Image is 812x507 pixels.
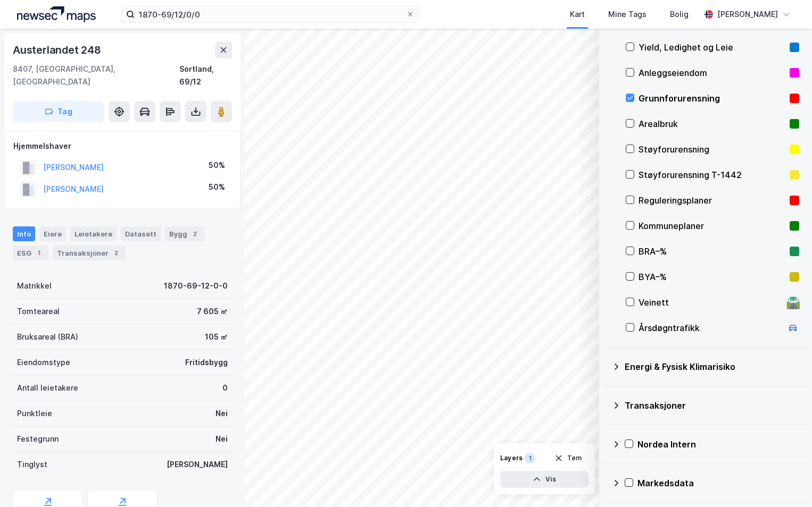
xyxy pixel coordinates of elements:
[570,8,585,21] div: Kart
[670,8,689,21] div: Bolig
[637,438,799,451] div: Nordea Intern
[121,226,161,241] div: Datasett
[17,407,52,420] div: Punktleie
[639,41,785,54] div: Yield, Ledighet og Leie
[13,101,104,122] button: Tag
[17,305,60,318] div: Tomteareal
[17,280,52,292] div: Matrikkel
[639,271,785,283] div: BYA–%
[625,360,799,373] div: Energi & Fysisk Klimarisiko
[167,458,228,471] div: [PERSON_NAME]
[209,159,225,172] div: 50%
[639,143,785,156] div: Støyforurensning
[179,63,232,88] div: Sortland, 69/12
[216,407,228,420] div: Nei
[164,280,228,292] div: 1870-69-12-0-0
[639,296,782,309] div: Veinett
[222,382,228,394] div: 0
[13,226,35,241] div: Info
[500,454,523,462] div: Layers
[185,356,228,369] div: Fritidsbygg
[637,477,799,489] div: Markedsdata
[197,305,228,318] div: 7 605 ㎡
[639,168,785,181] div: Støyforurensning T-1442
[17,458,47,471] div: Tinglyst
[639,219,785,232] div: Kommuneplaner
[205,331,228,343] div: 105 ㎡
[53,246,126,260] div: Transaksjoner
[500,471,589,488] button: Vis
[17,382,78,394] div: Antall leietakere
[17,433,59,445] div: Festegrunn
[111,248,121,258] div: 2
[216,433,228,445] div: Nei
[639,322,782,334] div: Årsdøgntrafikk
[13,246,48,260] div: ESG
[17,356,70,369] div: Eiendomstype
[639,66,785,79] div: Anleggseiendom
[209,181,225,193] div: 50%
[70,226,117,241] div: Leietakere
[13,63,179,88] div: 8407, [GEOGRAPHIC_DATA], [GEOGRAPHIC_DATA]
[13,140,231,153] div: Hjemmelshaver
[548,450,589,467] button: Tøm
[639,117,785,130] div: Arealbruk
[39,226,66,241] div: Eiere
[17,6,96,22] img: logo.a4113a55bc3d86da70a041830d287a7e.svg
[786,295,800,309] div: 🛣️
[135,6,406,22] input: Søk på adresse, matrikkel, gårdeiere, leietakere eller personer
[759,456,812,507] iframe: Chat Widget
[165,226,204,241] div: Bygg
[639,194,785,207] div: Reguleringsplaner
[608,8,647,21] div: Mine Tags
[625,399,799,412] div: Transaksjoner
[717,8,778,21] div: [PERSON_NAME]
[639,92,785,105] div: Grunnforurensning
[34,248,44,258] div: 1
[13,41,103,58] div: Austerlandet 248
[639,245,785,258] div: BRA–%
[189,229,200,239] div: 2
[17,331,78,343] div: Bruksareal (BRA)
[525,453,535,463] div: 1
